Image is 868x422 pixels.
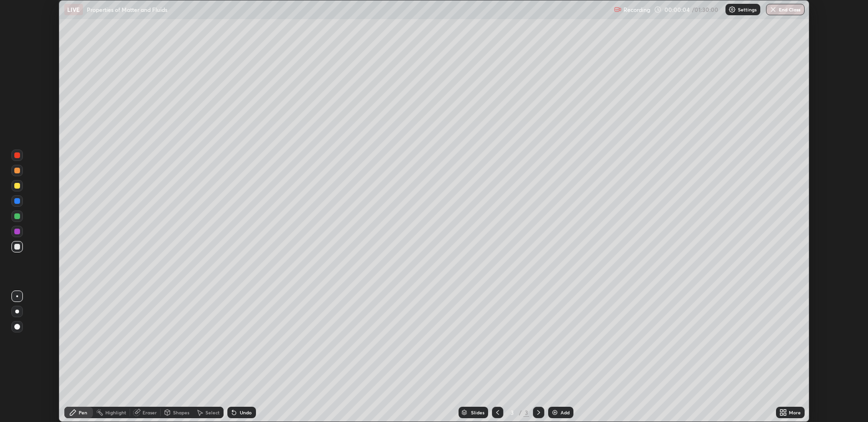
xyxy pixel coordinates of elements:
img: class-settings-icons [728,6,736,13]
div: 3 [523,408,529,417]
div: / [519,410,521,415]
div: More [789,410,801,415]
img: recording.375f2c34.svg [614,6,622,13]
button: End Class [766,4,805,15]
div: Slides [471,410,484,415]
p: Properties of Matter and Fluids [87,6,167,13]
img: add-slide-button [551,409,559,416]
div: Pen [79,410,87,415]
p: Recording [623,6,650,13]
div: Eraser [143,410,157,415]
p: LIVE [67,6,80,13]
div: Select [205,410,220,415]
p: Settings [738,7,756,12]
div: Shapes [173,410,189,415]
div: Undo [240,410,252,415]
div: Highlight [105,410,126,415]
div: 3 [507,410,517,415]
img: end-class-cross [769,6,777,13]
div: Add [561,410,570,415]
